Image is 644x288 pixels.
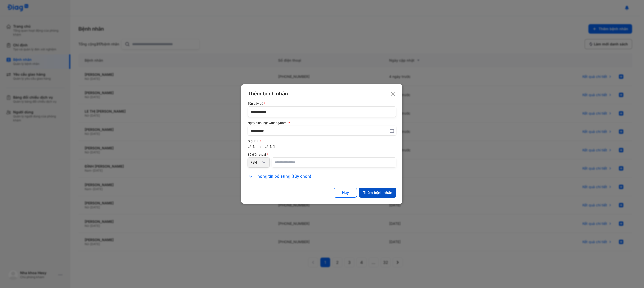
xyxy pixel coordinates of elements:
div: Số điện thoại [248,153,396,156]
div: Ngày sinh (ngày/tháng/năm) [248,121,396,125]
label: Nam [253,144,261,149]
button: Thêm bệnh nhân [359,188,396,198]
div: Thêm bệnh nhân [248,90,396,97]
button: Huỷ [334,188,357,198]
label: Nữ [270,144,275,149]
div: Tên đầy đủ [248,102,396,105]
div: Thêm bệnh nhân [363,190,392,195]
div: +84 [250,160,261,165]
div: Giới tính [248,140,396,143]
span: Thông tin bổ sung (tùy chọn) [255,173,311,179]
